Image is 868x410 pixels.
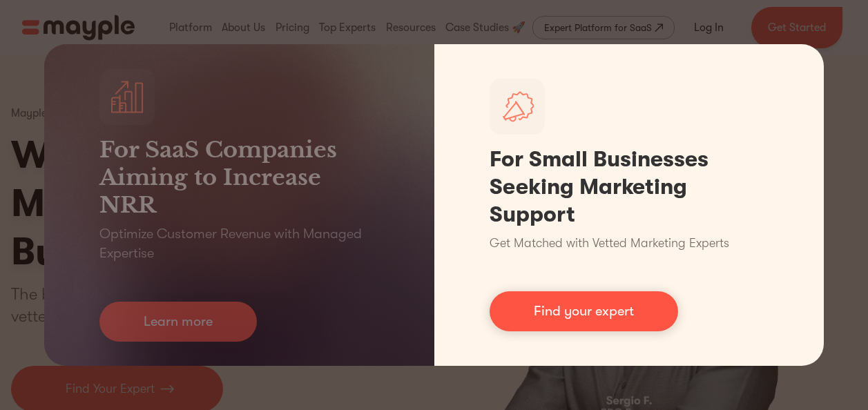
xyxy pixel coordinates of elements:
[490,291,678,331] a: Find your expert
[99,224,379,263] p: Optimize Customer Revenue with Managed Expertise
[490,234,729,253] p: Get Matched with Vetted Marketing Experts
[99,136,379,219] h3: For SaaS Companies Aiming to Increase NRR
[99,302,257,342] a: Learn more
[490,146,769,228] h1: For Small Businesses Seeking Marketing Support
